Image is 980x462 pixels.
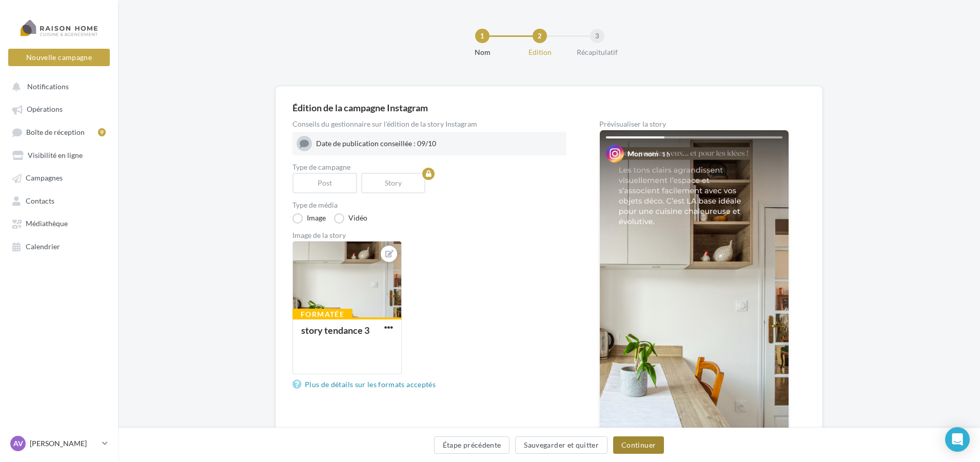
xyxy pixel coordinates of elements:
a: Médiathèque [6,214,112,232]
label: Image [292,213,326,224]
label: Type de média [292,202,566,209]
div: Date de publication conseillée : 09/10 [316,138,562,149]
a: Boîte de réception9 [6,123,112,142]
div: Edition [507,47,573,57]
div: Nom [449,47,515,57]
button: Sauvegarder et quitter [515,436,607,454]
a: Calendrier [6,237,112,255]
div: Récapitulatif [564,47,630,57]
button: Nouvelle campagne [8,49,110,66]
span: Calendrier [26,242,60,251]
span: Médiathèque [26,219,68,228]
span: Campagnes [26,174,63,183]
a: Visibilité en ligne [6,146,112,164]
div: Image de la story [292,232,566,239]
span: Contacts [26,196,54,205]
div: 3 [590,29,604,43]
a: Plus de détails sur les formats acceptés [292,378,440,391]
span: Notifications [27,82,69,91]
span: Boîte de réception [26,128,85,136]
a: Contacts [6,191,112,210]
div: 2 [533,29,547,43]
span: Visibilité en ligne [28,151,83,159]
span: Opérations [27,105,63,114]
a: Campagnes [6,168,112,187]
span: AV [13,438,23,449]
div: Prévisualiser la story [599,120,789,128]
div: Open Intercom Messenger [945,427,970,452]
div: Mon nom [628,149,658,159]
label: Vidéo [334,213,367,224]
div: Édition de la campagne Instagram [292,103,806,112]
div: 1 h [662,150,670,158]
div: Formatée [292,309,352,320]
button: Notifications [6,77,108,95]
div: story tendance 3 [301,325,369,336]
button: Continuer [613,436,664,454]
div: Conseils du gestionnaire sur l'édition de la story Instagram [292,120,566,128]
a: Opérations [6,99,112,118]
label: Type de campagne [292,164,566,171]
div: 9 [98,128,106,136]
button: Étape précédente [434,436,510,454]
div: 1 [475,29,489,43]
p: [PERSON_NAME] [30,438,98,449]
a: AV [PERSON_NAME] [8,434,110,453]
